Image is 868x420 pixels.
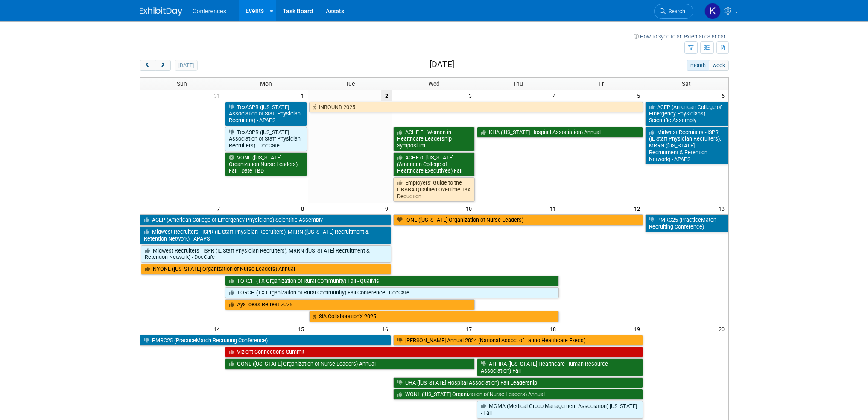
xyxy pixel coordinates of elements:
[216,203,224,214] span: 7
[468,90,476,101] span: 3
[477,401,643,418] a: MGMA (Medical Group Management Association) [US_STATE] - Fall
[636,90,644,101] span: 5
[309,311,559,322] a: SIA CollaborationX 2025
[654,4,693,19] a: Search
[140,60,155,71] button: prev
[225,347,643,358] a: Vizient Connections Summit
[140,7,182,16] img: ExhibitDay
[140,214,391,226] a: ACEP (American College of Emergency Physicians) Scientific Assembly
[141,264,391,275] a: NYONL ([US_STATE] Organization of Nurse Leaders) Annual
[393,214,643,226] a: IONL ([US_STATE] Organization of Nurse Leaders)
[477,127,643,138] a: KHA ([US_STATE] Hospital Association) Annual
[549,203,560,214] span: 11
[393,335,643,346] a: [PERSON_NAME] Annual 2024 (National Assoc. of Latino Healthcare Execs)
[225,102,307,126] a: TexASPR ([US_STATE] Association of Staff Physician Recruiters) - APAPS
[300,90,308,101] span: 1
[645,127,728,165] a: Midwest Recruiters - ISPR (IL Staff Physician Recruiters), MRRN ([US_STATE] Recruitment & Retenti...
[393,177,475,202] a: Employers’ Guide to the OBBBA Qualified Overtime Tax Deduction
[633,323,644,334] span: 19
[393,377,643,388] a: UHA ([US_STATE] Hospital Association) Fall Leadership
[393,127,475,151] a: ACHE FL Women in Healthcare Leadership Symposium
[428,80,440,87] span: Wed
[225,287,559,298] a: TORCH (TX Organization of Rural Community) Fall Conference - DocCafe
[633,203,644,214] span: 12
[260,80,272,87] span: Mon
[140,335,391,346] a: PMRC25 (PracticeMatch Recruiting Conference)
[718,323,728,334] span: 20
[309,102,643,113] a: INBOUND 2025
[666,8,685,15] span: Search
[682,80,691,87] span: Sat
[225,152,307,176] a: VONL ([US_STATE] Organization Nurse Leaders) Fall - Date TBD
[175,60,197,71] button: [DATE]
[718,203,728,214] span: 13
[709,60,728,71] button: week
[345,80,355,87] span: Tue
[549,323,560,334] span: 18
[381,90,392,101] span: 2
[177,80,187,87] span: Sun
[155,60,171,71] button: next
[225,358,475,370] a: GONL ([US_STATE] Organization of Nurse Leaders) Annual
[225,276,559,287] a: TORCH (TX Organization of Rural Community) Fall - Qualivis
[213,323,224,334] span: 14
[430,60,454,69] h2: [DATE]
[300,203,308,214] span: 8
[634,33,729,40] a: How to sync to an external calendar...
[193,8,226,15] span: Conferences
[645,102,728,126] a: ACEP (American College of Emergency Physicians) Scientific Assembly
[465,203,476,214] span: 10
[213,90,224,101] span: 31
[721,90,728,101] span: 6
[225,299,475,310] a: Aya Ideas Retreat 2025
[384,203,392,214] span: 9
[599,80,605,87] span: Fri
[687,60,709,71] button: month
[141,245,391,263] a: Midwest Recruiters - ISPR (IL Staff Physician Recruiters), MRRN ([US_STATE] Recruitment & Retenti...
[393,389,643,400] a: WONL ([US_STATE] Organization of Nurse Leaders) Annual
[513,80,523,87] span: Thu
[140,226,391,244] a: Midwest Recruiters - ISPR (IL Staff Physician Recruiters), MRRN ([US_STATE] Recruitment & Retenti...
[645,214,728,232] a: PMRC25 (PracticeMatch Recruiting Conference)
[393,152,475,176] a: ACHE of [US_STATE] (American College of Healthcare Executives) Fall
[704,3,721,19] img: Katie Widhelm
[477,358,643,376] a: AHHRA ([US_STATE] Healthcare Human Resource Association) Fall
[465,323,476,334] span: 17
[552,90,560,101] span: 4
[381,323,392,334] span: 16
[297,323,308,334] span: 15
[225,127,307,151] a: TexASPR ([US_STATE] Association of Staff Physician Recruiters) - DocCafe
